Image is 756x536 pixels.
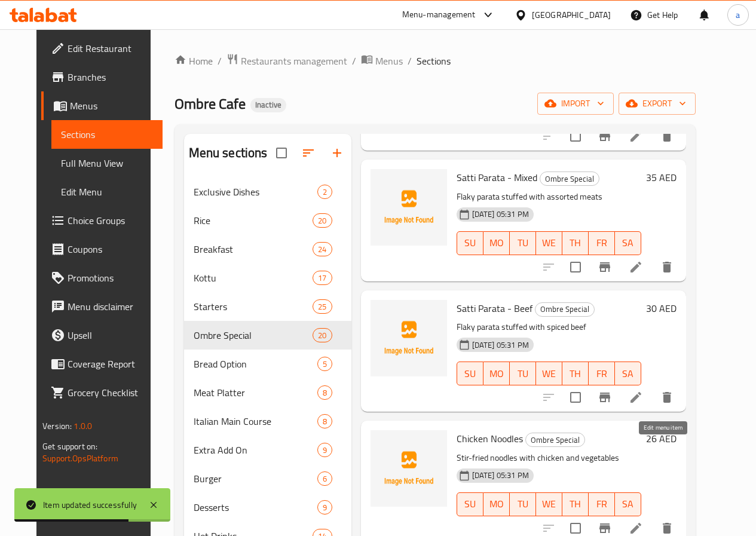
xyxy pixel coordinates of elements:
span: 25 [313,301,331,313]
button: SU [457,492,483,516]
span: Select all sections [269,140,294,166]
div: Breakfast24 [184,235,351,264]
button: MO [483,492,510,516]
span: WE [541,365,558,382]
p: Flaky parata stuffed with assorted meats [457,189,641,204]
a: Edit menu item [629,129,643,143]
span: Choice Groups [68,213,153,228]
img: Satti Parata - Beef [371,300,447,376]
div: items [317,357,332,371]
a: Coupons [41,235,163,264]
span: Ombre Special [535,302,594,316]
span: Upsell [68,328,153,342]
a: Full Menu View [51,149,163,177]
button: TU [510,492,536,516]
button: FR [589,362,615,385]
span: FR [593,234,610,252]
div: [GEOGRAPHIC_DATA] [532,8,611,22]
p: Flaky parata stuffed with spiced beef [457,320,641,335]
span: 2 [318,186,332,198]
a: Choice Groups [41,206,163,235]
div: Kottu17 [184,264,351,292]
div: Exclusive Dishes [194,185,317,199]
button: Branch-specific-item [590,383,619,412]
span: Inactive [250,100,286,110]
a: Grocery Checklist [41,378,163,407]
button: MO [483,231,510,255]
span: Edit Menu [61,185,153,199]
h6: 26 AED [646,430,677,447]
a: Support.OpsPlatform [42,451,118,466]
button: TH [562,231,589,255]
span: Ombre Cafe [175,90,246,117]
span: TU [515,234,531,252]
button: delete [653,253,681,281]
button: WE [536,362,562,385]
li: / [218,54,222,68]
div: Extra Add On9 [184,436,351,464]
span: Sort sections [294,139,323,167]
a: Edit Restaurant [41,34,163,63]
span: 1.0.0 [74,418,92,434]
span: 8 [318,387,332,399]
div: Meat Platter8 [184,378,351,407]
span: Desserts [194,500,317,514]
span: Menus [375,54,403,68]
a: Sections [51,120,163,149]
div: items [313,213,332,228]
span: Coverage Report [68,357,153,371]
div: Ombre Special [525,433,585,447]
a: Coverage Report [41,350,163,378]
span: 8 [318,416,332,427]
div: items [317,471,332,486]
div: Extra Add On [194,443,317,457]
span: Sections [417,54,451,68]
span: TH [567,234,584,252]
span: Ombre Special [526,433,584,447]
span: Menu disclaimer [68,299,153,314]
a: Restaurants management [227,53,347,69]
span: import [547,96,604,111]
span: TH [567,365,584,382]
div: Ombre Special [535,302,595,317]
span: Meat Platter [194,385,317,400]
div: Breakfast [194,242,313,256]
button: delete [653,383,681,412]
span: SU [462,495,479,513]
button: MO [483,362,510,385]
button: export [619,93,696,115]
span: Select to update [563,124,588,149]
div: Kottu [194,271,313,285]
div: Rice [194,213,313,228]
span: Starters [194,299,313,314]
div: Burger6 [184,464,351,493]
button: SA [615,362,641,385]
a: Menus [41,91,163,120]
button: TU [510,231,536,255]
span: 6 [318,473,332,485]
button: SU [457,231,483,255]
a: Branches [41,63,163,91]
div: items [317,500,332,514]
span: FR [593,495,610,513]
div: Inactive [250,98,286,112]
div: Desserts9 [184,493,351,522]
li: / [408,54,412,68]
div: Item updated successfully [43,498,137,512]
div: Burger [194,471,317,486]
div: Italian Main Course8 [184,407,351,436]
span: WE [541,495,558,513]
span: Satti Parata - Mixed [457,169,537,186]
h2: Menu sections [189,144,268,162]
a: Menus [361,53,403,69]
span: MO [488,365,505,382]
span: Coupons [68,242,153,256]
span: Select to update [563,385,588,410]
button: SA [615,492,641,516]
span: Satti Parata - Beef [457,299,532,317]
span: Version: [42,418,72,434]
div: items [313,271,332,285]
button: TU [510,362,536,385]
